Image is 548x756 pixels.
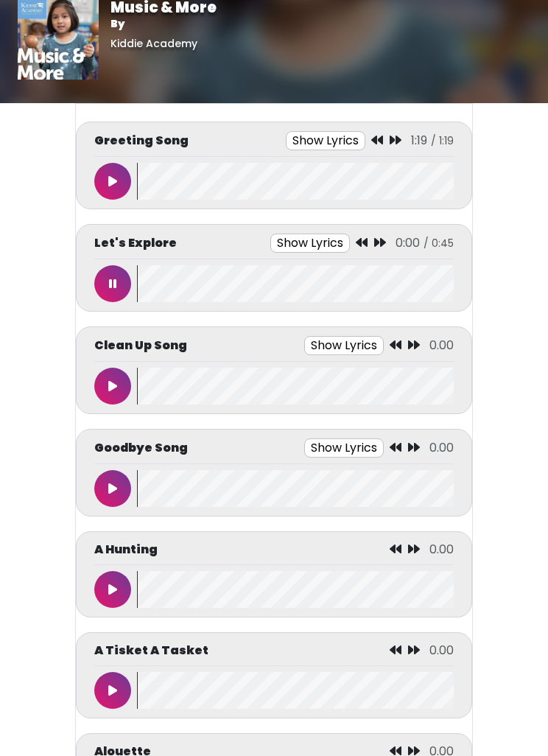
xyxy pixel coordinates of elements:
[94,642,208,659] p: A Tisket A Tasket
[424,236,454,251] span: / 0:45
[94,132,189,150] p: Greeting Song
[411,132,427,149] span: 1:19
[110,16,217,32] p: By
[429,642,454,659] span: 0.00
[270,234,350,253] button: Show Lyrics
[304,438,384,458] button: Show Lyrics
[94,337,187,354] p: Clean Up Song
[429,541,454,558] span: 0.00
[304,336,384,355] button: Show Lyrics
[94,439,188,457] p: Goodbye Song
[431,133,454,148] span: / 1:19
[110,38,217,50] h6: Kiddie Academy
[429,337,454,354] span: 0.00
[286,131,365,150] button: Show Lyrics
[429,439,454,456] span: 0.00
[396,234,420,251] span: 0:00
[94,234,177,252] p: Let's Explore
[94,541,158,559] p: A Hunting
